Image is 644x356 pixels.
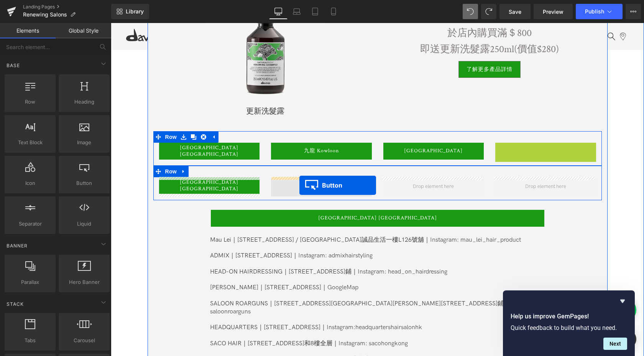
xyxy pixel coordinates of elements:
span: Library [126,8,144,15]
a: Instagram: saloonroarguns [99,277,428,292]
span: Icon [7,179,53,187]
p: ADMIX｜[STREET_ADDRESS]｜ [99,229,433,237]
a: Landing Pages [23,4,111,10]
a: Global Style [56,23,111,38]
h2: Help us improve GemPages! [511,312,627,321]
button: Hide survey [618,297,627,306]
a: Expand / Collapse [68,143,78,154]
span: Liquid [61,220,107,228]
button: Publish [576,4,623,19]
span: Row [53,108,68,120]
p: [PERSON_NAME]｜[STREET_ADDRESS]｜ [99,261,433,269]
span: Renewing Salons [23,12,67,18]
a: [GEOGRAPHIC_DATA] [GEOGRAPHIC_DATA] [48,120,149,137]
p: SALOON ROARGUNS｜[STREET_ADDRESS][GEOGRAPHIC_DATA][PERSON_NAME][STREET_ADDRESS]鋪｜ HEADQUARTERS｜[ST... [99,277,433,309]
p: HEAD-ON HAIRDRESSING｜[STREET_ADDRESS]鋪｜ [99,245,433,253]
p: Quick feedback to build what you need. [511,324,627,331]
a: Preview [534,4,573,19]
span: [GEOGRAPHIC_DATA] [GEOGRAPHIC_DATA] [48,122,149,135]
a: Instagram:headquartershairsalonhk [216,301,311,308]
a: 了解更多產品詳情 [348,38,410,55]
a: Instagram: sacohongkong [228,317,297,324]
a: Instagram: chill_green_hair_pro [311,333,398,340]
span: Preview [543,8,563,16]
span: Text Block [7,138,53,147]
span: Separator [7,220,53,228]
button: Redo [481,4,496,19]
span: Heading [61,98,107,106]
p: CHILL GREEN HAIR PRO｜[STREET_ADDRESS]合群商業大廈11樓全層11/F｜ [99,333,433,341]
span: Hero Banner [61,278,107,286]
a: Tablet [306,4,324,19]
p: Mau Lei｜[STREET_ADDRESS] / [GEOGRAPHIC_DATA]誠品生活一樓L126號舖｜ [99,213,433,221]
a: Desktop [269,4,287,19]
span: Publish [585,8,604,15]
a: 九龍 Kowloon [160,120,261,137]
a: New Library [111,4,149,19]
a: Instagram: mau_lei_hair_product [319,213,410,221]
a: Mobile [324,4,343,19]
a: [GEOGRAPHIC_DATA] [GEOGRAPHIC_DATA] [48,154,149,171]
a: Instagram: admixhairstyling [187,229,262,236]
span: Tabs [7,336,53,344]
a: Save row [68,108,78,120]
span: 了解更多產品詳情 [356,43,402,50]
span: Stack [6,300,25,308]
span: [GEOGRAPHIC_DATA] [GEOGRAPHIC_DATA] [207,192,326,198]
span: [GEOGRAPHIC_DATA] [293,125,352,131]
span: 即送更新洗髮露250ml(價值$280) [309,20,448,33]
span: Base [6,62,21,69]
a: Instagram: head_on_hairdressing [247,245,337,252]
a: Clone Row [78,108,88,120]
a: Laptop [287,4,306,19]
a: 更新洗髮露 [135,84,174,93]
a: GoogleMap [217,261,248,268]
span: [GEOGRAPHIC_DATA] [GEOGRAPHIC_DATA] [48,156,149,169]
span: Save [509,8,521,16]
span: Parallax [7,278,53,286]
span: Image [61,138,107,147]
a: [GEOGRAPHIC_DATA] [273,120,373,137]
a: Expand / Collapse [98,108,108,120]
a: [GEOGRAPHIC_DATA] [GEOGRAPHIC_DATA] [100,187,434,204]
span: Row [53,143,68,154]
span: Row [7,98,53,106]
p: SACO HAIR｜[STREET_ADDRESS]和8樓全層｜ [99,317,433,325]
span: 九龍 Kowloon [193,125,228,131]
span: Button [61,179,107,187]
button: Undo [463,4,478,19]
span: 於店內購買滿＄800 [337,3,421,16]
div: Help us improve GemPages! [511,297,627,350]
span: Banner [6,242,28,249]
button: Next question [603,338,627,350]
button: More [626,4,641,19]
a: Remove Row [88,108,98,120]
span: Carousel [61,336,107,344]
